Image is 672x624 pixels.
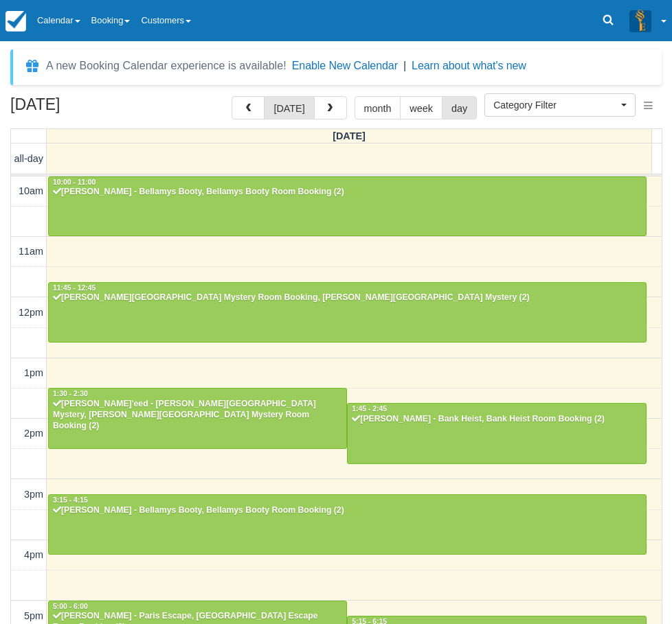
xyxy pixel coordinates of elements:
span: 5pm [24,610,43,621]
span: 5:00 - 6:00 [53,603,88,610]
a: 3:15 - 4:15[PERSON_NAME] - Bellamys Booty, Bellamys Booty Room Booking (2) [48,494,647,555]
a: 10:00 - 11:00[PERSON_NAME] - Bellamys Booty, Bellamys Booty Room Booking (2) [48,176,647,237]
span: 11:45 - 12:45 [53,284,96,292]
h2: [DATE] [10,96,184,122]
span: 10:00 - 11:00 [53,178,96,186]
a: 1:45 - 2:45[PERSON_NAME] - Bank Heist, Bank Heist Room Booking (2) [347,403,646,463]
button: day [442,96,477,119]
span: all-day [14,153,43,164]
span: 3:15 - 4:15 [53,496,88,504]
span: 1:45 - 2:45 [352,405,387,413]
span: 10am [19,185,43,196]
span: | [403,60,406,71]
span: 12pm [19,307,43,318]
span: 2pm [24,428,43,439]
div: A new Booking Calendar experience is available! [46,58,287,74]
a: Learn about what's new [412,60,526,71]
a: 1:30 - 2:30[PERSON_NAME]'eed - [PERSON_NAME][GEOGRAPHIC_DATA] Mystery, [PERSON_NAME][GEOGRAPHIC_D... [48,388,347,448]
button: month [355,96,401,119]
a: 11:45 - 12:45[PERSON_NAME][GEOGRAPHIC_DATA] Mystery Room Booking, [PERSON_NAME][GEOGRAPHIC_DATA] ... [48,282,647,343]
span: 11am [19,246,43,257]
span: 4pm [24,549,43,560]
button: Enable New Calendar [292,59,398,73]
span: [DATE] [333,130,366,141]
span: 1:30 - 2:30 [53,390,88,397]
span: 3pm [24,489,43,500]
img: checkfront-main-nav-mini-logo.png [5,11,26,32]
button: Category Filter [484,93,636,117]
div: [PERSON_NAME] - Bank Heist, Bank Heist Room Booking (2) [351,414,642,425]
div: [PERSON_NAME] - Bellamys Booty, Bellamys Booty Room Booking (2) [52,187,642,198]
div: [PERSON_NAME][GEOGRAPHIC_DATA] Mystery Room Booking, [PERSON_NAME][GEOGRAPHIC_DATA] Mystery (2) [52,292,642,303]
button: week [400,96,443,119]
span: Category Filter [493,98,618,112]
button: [DATE] [264,96,314,119]
div: [PERSON_NAME] - Bellamys Booty, Bellamys Booty Room Booking (2) [52,505,642,516]
span: 1pm [24,367,43,378]
img: A3 [629,10,651,32]
div: [PERSON_NAME]'eed - [PERSON_NAME][GEOGRAPHIC_DATA] Mystery, [PERSON_NAME][GEOGRAPHIC_DATA] Myster... [52,399,343,432]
